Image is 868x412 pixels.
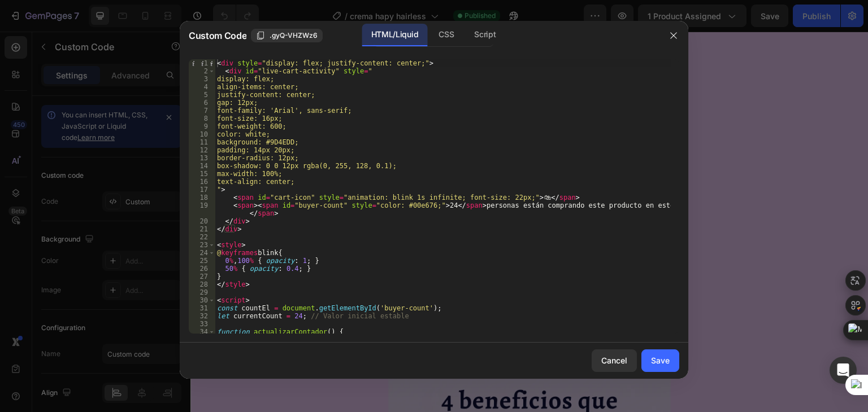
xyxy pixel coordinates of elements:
div: 15 [189,170,215,178]
div: 25 [189,257,215,265]
div: 23 [189,241,215,249]
div: 12 [189,146,215,154]
div: 4 [189,83,215,91]
div: 34 [189,328,215,336]
div: 6 [189,99,215,107]
div: 10 [189,130,215,138]
div: 26 [189,265,215,273]
div: 9 [189,122,215,130]
div: 16 [189,178,215,186]
div: 19 [189,201,215,217]
div: HTML/Liquid [362,24,427,46]
div: 11 [189,138,215,146]
div: Save [651,354,670,366]
div: 8 [189,115,215,122]
div: 32 [189,312,215,320]
span: Custom Code [189,29,246,42]
div: Script [465,24,505,46]
div: 14 [189,162,215,170]
div: 22 [189,233,215,241]
div: 1 [189,59,215,67]
div: 13 [189,154,215,162]
div: 31 [189,304,215,312]
div: Cancel [601,354,627,366]
div: 2 [189,67,215,75]
span: .gyQ-VHZWz6 [270,30,318,41]
div: Open Intercom Messenger [830,357,857,384]
div: 5 [189,91,215,99]
div: 18 [189,194,215,201]
button: .gyQ-VHZWz6 [251,29,323,42]
div: 21 [189,225,215,233]
div: 28 [189,280,215,288]
div: 30 [189,296,215,304]
div: 7 [189,107,215,115]
div: 27 [189,273,215,280]
div: CSS [429,24,463,46]
div: 33 [189,320,215,328]
button: Save [641,349,679,372]
div: 20 [189,217,215,225]
div: 24 [189,249,215,257]
button: Cancel [592,349,637,372]
div: 3 [189,75,215,83]
div: 17 [189,186,215,194]
div: 29 [189,288,215,296]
